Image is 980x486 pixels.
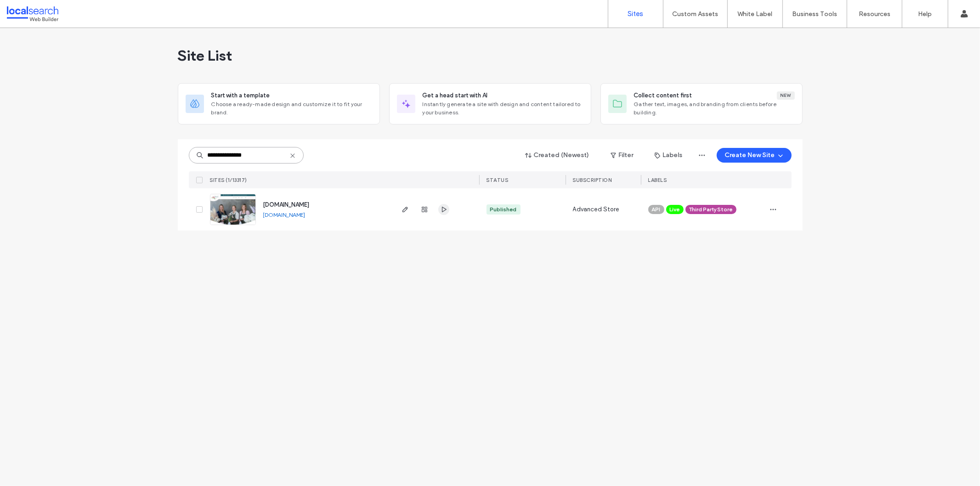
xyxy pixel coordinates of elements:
span: Start with a template [211,91,270,100]
div: Start with a templateChoose a ready-made design and customize it to fit your brand. [178,83,380,124]
a: [DOMAIN_NAME] [263,201,310,208]
span: Choose a ready-made design and customize it to fit your brand. [211,100,372,117]
div: New [777,91,795,100]
span: Advanced Store [573,205,619,214]
span: LABELS [648,177,667,183]
button: Created (Newest) [517,148,598,163]
span: STATUS [487,177,509,183]
span: API [652,205,661,214]
label: Business Tools [793,10,838,18]
div: Get a head start with AIInstantly generate a site with design and content tailored to your business. [389,83,591,124]
label: Help [918,10,932,18]
button: Filter [601,148,643,163]
span: Site List [178,46,232,65]
span: Gather text, images, and branding from clients before building. [634,100,795,117]
span: SITES (1/13317) [210,177,248,183]
label: Custom Assets [673,10,719,18]
div: Published [490,205,517,214]
span: SUBSCRIPTION [573,177,612,183]
span: Get a head start with AI [423,91,488,100]
label: Resources [859,10,890,18]
span: Live [670,205,680,214]
a: [DOMAIN_NAME] [263,211,306,218]
span: Third Party Store [689,205,733,214]
span: Instantly generate a site with design and content tailored to your business. [423,100,583,117]
span: Collect content first [634,91,692,100]
label: Sites [628,10,644,18]
div: Collect content firstNewGather text, images, and branding from clients before building. [600,83,803,124]
label: White Label [738,10,773,18]
button: Labels [646,148,691,163]
span: Help [21,6,40,15]
button: Create New Site [717,148,792,163]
